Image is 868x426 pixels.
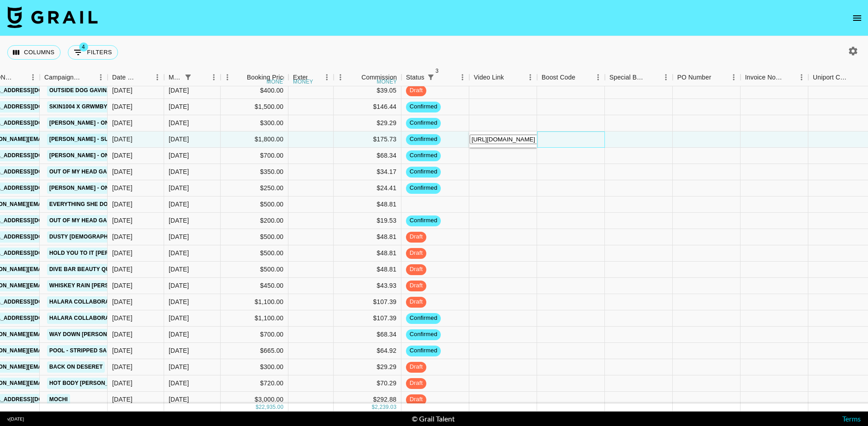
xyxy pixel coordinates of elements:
[221,343,288,359] div: $665.00
[334,262,401,278] div: $48.81
[47,117,183,129] a: [PERSON_NAME] - Only [DEMOGRAPHIC_DATA]
[182,71,194,84] div: 1 active filter
[646,71,659,84] button: Sort
[47,361,105,373] a: Back on Deseret
[169,395,189,404] div: Aug '25
[377,79,397,84] div: money
[7,45,61,60] button: Select columns
[372,403,375,411] div: $
[406,86,426,95] span: draft
[221,148,288,164] div: $700.00
[169,297,189,306] div: Aug '25
[169,346,189,355] div: Aug '25
[437,71,450,84] button: Sort
[221,213,288,229] div: $200.00
[47,345,119,356] a: Pool - Stripped samia
[406,69,425,86] div: Status
[334,148,401,164] div: $68.34
[425,71,437,84] button: Show filters
[221,278,288,294] div: $450.00
[609,69,646,86] div: Special Booking Type
[469,69,537,86] div: Video Link
[44,69,81,86] div: Campaign (Type)
[207,70,221,84] button: Menu
[47,166,185,178] a: Out Of My Head GarrettHornbuckleMusic
[164,69,221,86] div: Month Due
[221,164,288,180] div: $350.00
[677,69,711,86] div: PO Number
[401,69,469,86] div: Status
[591,70,605,84] button: Menu
[334,310,401,327] div: $107.39
[169,216,189,225] div: Aug '25
[47,313,124,324] a: Halara collaboration
[112,248,132,257] div: 8/22/2025
[47,101,147,112] a: SKIN1004 x grwmbysaraa 5 of 5
[169,248,189,257] div: Aug '25
[112,102,132,111] div: 7/10/2025
[112,297,132,306] div: 7/31/2025
[334,213,401,229] div: $19.53
[47,199,190,210] a: Everything She Does Bayker [PERSON_NAME]
[169,135,189,144] div: Aug '25
[221,262,288,278] div: $500.00
[842,414,861,423] a: Terms
[169,183,189,192] div: Aug '25
[221,83,288,99] div: $400.00
[782,71,795,84] button: Sort
[406,265,426,274] span: draft
[221,327,288,343] div: $700.00
[221,115,288,131] div: $300.00
[112,216,132,225] div: 8/19/2025
[112,362,132,371] div: 8/11/2025
[221,229,288,245] div: $500.00
[334,229,401,245] div: $48.81
[47,280,188,291] a: Whiskey Rain [PERSON_NAME] countryrebel
[112,395,132,404] div: 8/14/2025
[375,403,396,411] div: 2,239.03
[169,379,189,388] div: Aug '25
[79,42,88,51] span: 4
[349,71,361,84] button: Sort
[169,86,189,95] div: Aug '25
[504,71,517,84] button: Sort
[406,330,441,339] span: confirmed
[112,86,132,95] div: 8/19/2025
[334,245,401,262] div: $48.81
[47,134,168,145] a: [PERSON_NAME] - Sugar on my tongue
[112,167,132,176] div: 8/19/2025
[169,314,189,323] div: Aug '25
[26,70,40,84] button: Menu
[47,183,183,194] a: [PERSON_NAME] - Only [DEMOGRAPHIC_DATA]
[334,327,401,343] div: $68.34
[234,71,247,84] button: Sort
[112,200,132,209] div: 8/21/2025
[406,395,426,404] span: draft
[247,69,287,86] div: Booking Price
[850,71,863,84] button: Sort
[68,45,118,60] button: Show filters
[221,392,288,408] div: $3,000.00
[169,200,189,209] div: Aug '25
[406,103,441,111] span: confirmed
[221,70,234,84] button: Menu
[605,69,673,86] div: Special Booking Type
[221,99,288,115] div: $1,500.00
[112,281,132,290] div: 8/22/2025
[334,180,401,197] div: $24.41
[406,119,441,127] span: confirmed
[320,70,334,84] button: Menu
[412,414,455,423] div: © Grail Talent
[14,71,26,84] button: Sort
[47,231,135,243] a: Dusty [DEMOGRAPHIC_DATA]
[425,71,437,84] div: 3 active filters
[47,248,151,259] a: Hold You To It [PERSON_NAME]™️
[47,329,131,340] a: Way Down [PERSON_NAME]
[108,69,164,86] div: Date Created
[307,71,320,84] button: Sort
[406,298,426,306] span: draft
[151,70,164,84] button: Menu
[474,69,504,86] div: Video Link
[406,184,441,192] span: confirmed
[47,378,137,389] a: Hot Body [PERSON_NAME] ⭐️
